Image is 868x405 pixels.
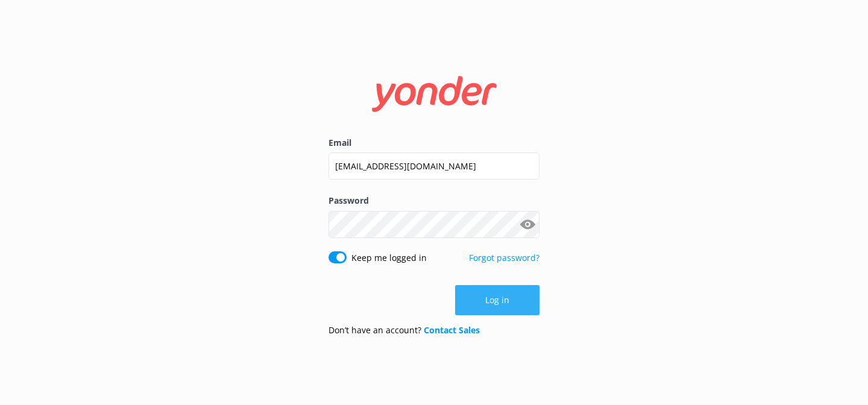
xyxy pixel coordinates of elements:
[515,212,539,236] button: Show password
[424,324,480,336] a: Contact Sales
[351,251,427,265] label: Keep me logged in
[329,194,539,207] label: Password
[329,324,480,337] p: Don’t have an account?
[455,285,539,315] button: Log in
[469,252,539,263] a: Forgot password?
[329,152,539,180] input: user@emailaddress.com
[329,136,539,149] label: Email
